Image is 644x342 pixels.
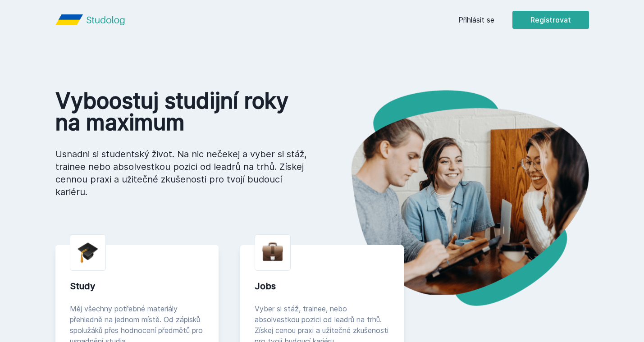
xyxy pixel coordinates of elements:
img: hero.png [322,90,589,306]
h1: Vyboostuj studijní roky na maximum [55,90,308,133]
div: Jobs [255,280,389,292]
div: Study [70,280,205,292]
a: Přihlásit se [458,14,494,25]
img: graduation-cap.png [78,242,98,263]
img: briefcase.png [262,240,283,263]
p: Usnadni si studentský život. Na nic nečekej a vyber si stáž, trainee nebo absolvestkou pozici od ... [55,148,308,198]
button: Registrovat [512,11,589,29]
